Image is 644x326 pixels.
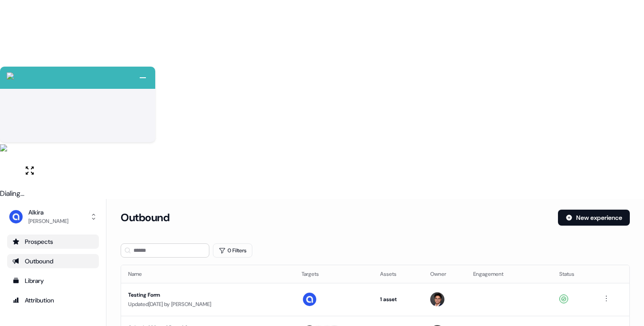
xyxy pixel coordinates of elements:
th: Name [121,265,295,283]
th: Targets [295,265,373,283]
div: 1 asset [380,295,416,304]
button: New experience [558,210,630,226]
th: Owner [423,265,466,283]
a: Go to outbound experience [7,254,99,268]
div: Outbound [12,257,94,266]
div: Prospects [12,237,94,246]
th: Status [552,265,594,283]
div: Testing Form [128,290,287,299]
div: Updated [DATE] by [PERSON_NAME] [128,300,287,309]
th: Assets [373,265,423,283]
a: Go to prospects [7,235,99,249]
img: callcloud-icon-white-35.svg [7,72,14,80]
h3: Outbound [121,211,169,224]
a: Go to templates [7,274,99,288]
div: [PERSON_NAME] [28,217,68,226]
a: Go to attribution [7,293,99,307]
button: 0 Filters [213,243,252,258]
img: Hugh [430,292,444,306]
div: Attribution [12,296,94,305]
th: Engagement [466,265,552,283]
div: Alkira [28,208,68,217]
div: Library [12,276,94,285]
button: Alkira[PERSON_NAME] [7,206,99,227]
